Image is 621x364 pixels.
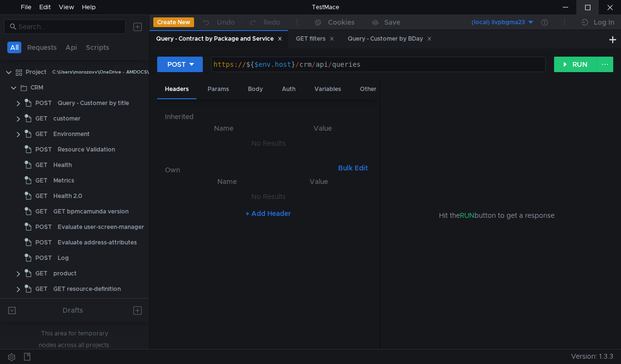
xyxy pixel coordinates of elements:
button: RUN [554,57,597,72]
span: POST [35,235,52,250]
button: Scripts [83,42,112,53]
span: Hit the button to get a response [439,210,555,221]
span: POST [35,251,52,265]
div: Query - Customer by title [58,96,129,110]
div: Auth [274,80,303,98]
div: C:\Users\morozovv\OneDrive - AMDOCS\Documents\TestMace\Project [52,65,217,79]
input: Search... [18,21,120,32]
div: GET bpmcamunda version [53,204,129,219]
button: + Add Header [242,208,295,219]
div: Other [352,80,384,98]
div: Params [200,80,237,98]
th: Name [173,122,274,134]
button: Undo [194,15,242,30]
div: Variables [307,80,349,98]
div: Evaluate user-screen-manager [58,220,144,234]
div: POST process [58,297,98,312]
button: All [7,42,21,53]
div: customer [53,111,81,126]
span: GET [35,204,48,219]
h6: Inherited [165,111,372,122]
button: Redo [242,15,287,30]
span: GET [35,173,48,188]
div: Health 2.0 [53,189,82,203]
button: (local) ilvpbgma23 [467,15,535,30]
th: Value [274,122,372,134]
div: GET resource-definition [53,282,121,296]
span: POST [35,96,52,110]
button: Bulk Edit [334,162,372,174]
span: GET [35,266,48,281]
button: Api [63,42,80,53]
div: Redo [263,16,280,28]
div: Body [240,80,271,98]
div: Drafts [63,304,83,316]
div: POST [167,59,186,70]
div: Evaluate address-attributes [58,235,137,250]
div: GET filters [296,34,334,44]
span: Version: 1.3.3 [571,349,613,364]
th: Value [274,176,364,187]
span: POST [35,220,52,234]
div: Cookies [328,16,355,28]
nz-embed-empty: No Results [251,192,286,201]
div: Undo [217,16,235,28]
div: Query - Contract by Package and Service [156,34,282,44]
span: GET [35,127,48,141]
span: POST [35,142,52,157]
div: Health [53,158,72,172]
span: POST [35,297,52,312]
h6: Own [165,164,334,176]
div: (local) ilvpbgma23 [472,18,525,27]
button: POST [157,57,203,72]
span: GET [35,111,48,126]
div: Metrics [53,173,74,188]
span: RUN [460,211,474,220]
div: product [53,266,77,281]
div: Headers [157,80,196,99]
div: Environment [53,127,90,141]
span: GET [35,282,48,296]
span: GET [35,189,48,203]
span: GET [35,158,48,172]
th: Name [180,176,274,187]
div: Log In [594,16,614,28]
div: Log [58,251,69,265]
button: Create New [153,17,194,27]
div: CRM [31,80,43,95]
div: Project [26,65,47,79]
div: Query - Customer by BDay [348,34,432,44]
button: Requests [24,42,60,53]
div: Save [384,19,400,26]
nz-embed-empty: No Results [251,139,286,148]
div: Resource Validation [58,142,115,157]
